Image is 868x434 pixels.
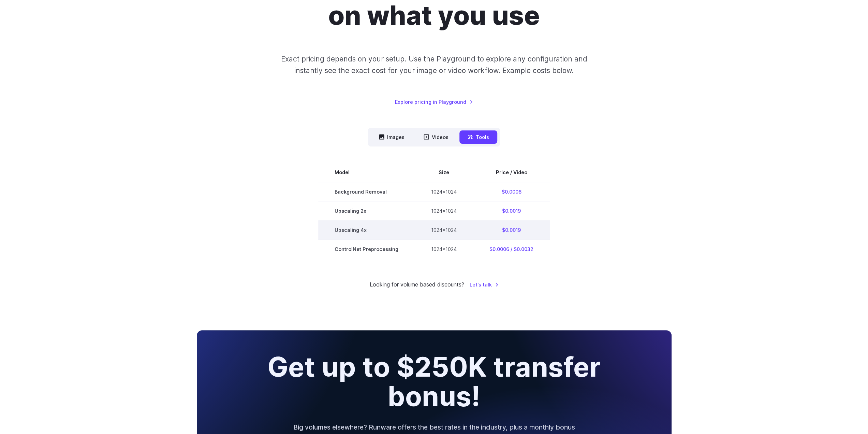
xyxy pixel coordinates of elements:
[459,130,497,144] button: Tools
[318,163,415,182] th: Model
[415,182,473,201] td: 1024x1024
[395,98,473,106] a: Explore pricing in Playground
[415,201,473,221] td: 1024x1024
[473,163,550,182] th: Price / Video
[415,130,457,144] button: Videos
[473,201,550,221] td: $0.0019
[470,281,499,289] a: Let's talk
[473,182,550,201] td: $0.0006
[318,201,415,221] td: Upscaling 2x
[473,221,550,240] td: $0.0019
[415,163,473,182] th: Size
[318,221,415,240] td: Upscaling 4x
[318,182,415,201] td: Background Removal
[473,240,550,259] td: $0.0006 / $0.0032
[370,280,464,289] small: Looking for volume based discounts?
[415,221,473,240] td: 1024x1024
[262,352,606,411] h2: Get up to $250K transfer bonus!
[371,130,413,144] button: Images
[318,240,415,259] td: ControlNet Preprocessing
[268,53,600,76] p: Exact pricing depends on your setup. Use the Playground to explore any configuration and instantl...
[415,240,473,259] td: 1024x1024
